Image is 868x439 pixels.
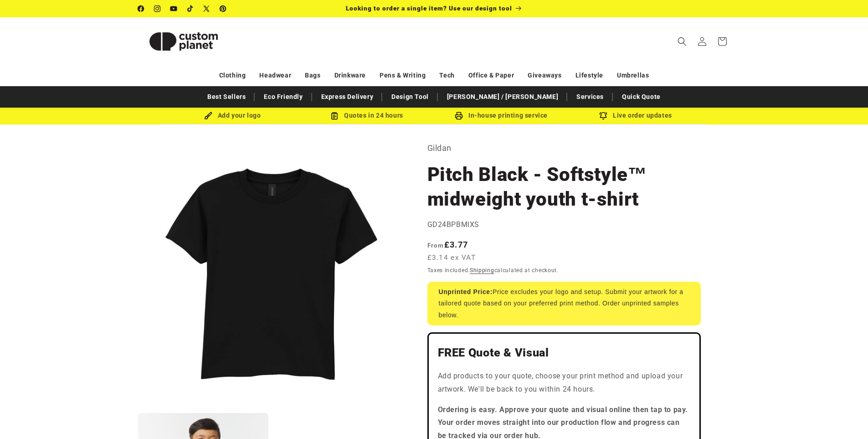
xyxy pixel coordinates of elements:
a: Eco Friendly [259,89,307,105]
strong: Unprinted Price: [439,288,493,295]
a: Design Tool [387,89,433,105]
a: Lifestyle [575,67,603,83]
img: Order updates [599,112,607,120]
img: In-house printing [455,112,463,120]
div: Add your logo [165,110,300,121]
div: In-house printing service [434,110,569,121]
h1: Pitch Black - Softstyle™ midweight youth t-shirt [427,162,701,212]
div: Price excludes your logo and setup. Submit your artwork for a tailored quote based on your prefer... [427,282,701,325]
img: Brush Icon [204,112,212,120]
div: Taxes included. calculated at checkout. [427,266,701,275]
a: Quick Quote [617,89,665,105]
a: Best Sellers [203,89,250,105]
img: Order Updates Icon [330,112,339,120]
summary: Search [672,31,692,52]
span: GD24BPBMIXS [427,220,480,229]
a: Office & Paper [468,67,514,83]
strong: £3.77 [427,240,468,249]
p: Gildan [427,141,701,155]
span: Looking to order a single item? Use our design tool [346,5,512,12]
a: Services [572,89,608,105]
div: Quotes in 24 hours [300,110,434,121]
a: Bags [305,67,320,83]
a: Express Delivery [317,89,378,105]
a: Shipping [470,267,494,274]
a: Custom Planet [134,17,232,65]
a: Headwear [259,67,291,83]
img: Custom Planet [138,21,229,62]
a: [PERSON_NAME] / [PERSON_NAME] [442,89,563,105]
div: Live order updates [569,110,703,121]
h2: FREE Quote & Visual [438,346,690,360]
a: Pens & Writing [380,67,426,83]
span: From [427,242,444,249]
span: £3.14 ex VAT [427,253,476,263]
a: Umbrellas [617,67,649,83]
a: Clothing [219,67,246,83]
a: Drinkware [334,67,366,83]
p: Add products to your quote, choose your print method and upload your artwork. We'll be back to yo... [438,370,690,396]
a: Giveaways [528,67,561,83]
a: Tech [439,67,454,83]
